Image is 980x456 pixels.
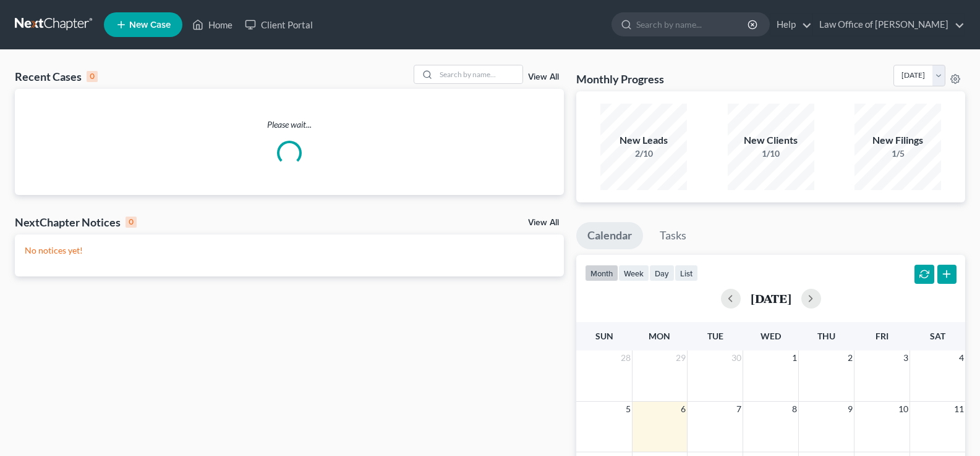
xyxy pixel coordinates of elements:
[649,331,670,341] span: Mon
[854,133,941,147] div: New Filings
[813,14,965,36] a: Law Office of [PERSON_NAME]
[15,215,137,230] div: NextChapter Notices
[846,402,854,417] span: 9
[902,350,910,365] span: 3
[735,402,743,417] span: 7
[707,331,723,341] span: Tue
[791,402,798,417] span: 8
[636,13,749,36] input: Search by name...
[576,222,643,249] a: Calendar
[15,118,564,131] p: Please wait...
[126,217,137,228] div: 0
[930,331,945,341] span: Sat
[618,265,649,281] button: week
[770,14,812,36] a: Help
[897,402,910,417] span: 10
[751,292,791,305] h2: [DATE]
[728,147,814,160] div: 1/10
[25,244,554,257] p: No notices yet!
[624,402,632,417] span: 5
[595,331,613,341] span: Sun
[649,265,675,281] button: day
[730,350,743,365] span: 30
[528,73,559,81] a: View All
[876,331,888,341] span: Fri
[436,65,522,83] input: Search by name...
[528,218,559,227] a: View All
[649,222,697,249] a: Tasks
[239,14,319,36] a: Client Portal
[953,402,965,417] span: 11
[620,350,632,365] span: 28
[761,331,781,341] span: Wed
[675,265,698,281] button: list
[585,265,618,281] button: month
[846,350,854,365] span: 2
[600,133,687,147] div: New Leads
[15,69,98,84] div: Recent Cases
[854,147,941,160] div: 1/5
[817,331,835,341] span: Thu
[600,147,687,160] div: 2/10
[958,350,965,365] span: 4
[675,350,687,365] span: 29
[186,14,239,36] a: Home
[728,133,814,147] div: New Clients
[791,350,798,365] span: 1
[129,20,171,30] span: New Case
[576,72,664,86] h3: Monthly Progress
[87,71,98,82] div: 0
[680,402,687,417] span: 6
